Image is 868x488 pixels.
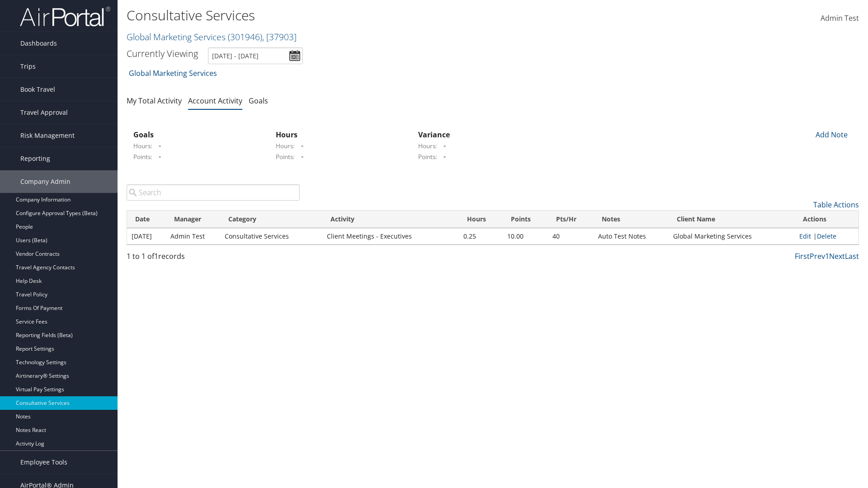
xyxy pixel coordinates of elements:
[20,78,55,101] span: Book Travel
[276,152,295,161] label: Points:
[459,228,503,244] td: 0.25
[817,232,836,240] a: Delete
[845,251,859,261] a: Last
[276,130,297,140] strong: Hours
[20,32,57,55] span: Dashboards
[166,228,220,244] td: Admin Test
[133,141,152,150] label: Hours:
[154,151,161,161] span: -
[20,101,68,124] span: Travel Approval
[127,228,166,244] td: [DATE]
[154,251,158,261] span: 1
[669,211,794,228] th: Client Name
[127,184,300,201] input: Search
[133,152,152,161] label: Points:
[127,96,182,106] a: My Total Activity
[669,228,794,244] td: Global Marketing Services
[548,228,594,244] td: 40
[20,6,110,27] img: airportal-logo.png
[262,31,297,43] span: , [ 37903 ]
[297,151,303,161] span: -
[133,130,154,140] strong: Goals
[503,228,548,244] td: 10.00
[821,13,859,23] span: Admin Test
[127,31,297,43] a: Global Marketing Services
[821,5,859,33] a: Admin Test
[418,152,437,161] label: Points:
[208,47,303,64] input: [DATE] - [DATE]
[594,228,669,244] td: Auto Test Notes
[810,251,825,261] a: Prev
[129,64,217,82] a: Global Marketing Services
[548,211,594,228] th: Pts/Hr
[813,200,859,210] a: Table Actions
[127,251,300,266] div: 1 to 1 of records
[228,31,262,43] span: ( 301946 )
[795,211,859,228] th: Actions
[166,211,220,228] th: Manager: activate to sort column ascending
[809,129,852,140] div: Add Note
[127,6,615,25] h1: Consultative Services
[439,141,446,150] span: -
[276,141,295,150] label: Hours:
[322,228,459,244] td: Client Meetings - Executives
[20,170,71,193] span: Company Admin
[795,228,859,244] td: |
[20,124,75,147] span: Risk Management
[220,228,322,244] td: Consultative Services
[439,151,446,161] span: -
[249,96,268,106] a: Goals
[594,211,669,228] th: Notes
[418,130,450,140] strong: Variance
[127,47,198,60] h3: Currently Viewing
[20,55,36,78] span: Trips
[154,141,161,150] span: -
[220,211,322,228] th: Category: activate to sort column ascending
[418,141,437,150] label: Hours:
[795,251,810,261] a: First
[322,211,459,228] th: Activity: activate to sort column ascending
[829,251,845,261] a: Next
[825,251,829,261] a: 1
[297,141,303,150] span: -
[503,211,548,228] th: Points
[799,232,811,240] a: Edit
[127,211,166,228] th: Date: activate to sort column ascending
[20,147,50,170] span: Reporting
[20,451,67,474] span: Employee Tools
[188,96,242,106] a: Account Activity
[459,211,503,228] th: Hours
